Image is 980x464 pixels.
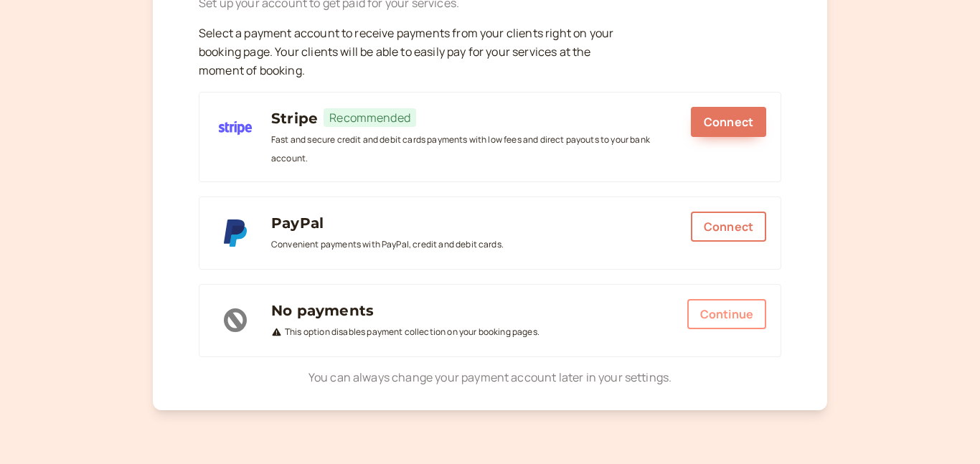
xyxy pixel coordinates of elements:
[324,108,416,127] span: Recommended
[271,212,324,235] div: PayPal
[704,219,753,235] span: Connect
[908,395,980,464] iframe: Chat Widget
[271,238,504,250] small: Convenient payments with PayPal, credit and debit cards.
[271,133,650,164] small: Fast and secure credit and debit cards payments with low fees and direct payouts to your bank acc...
[691,107,766,137] button: Connect
[271,107,318,130] div: Stripe
[691,212,766,242] button: Connect
[687,299,766,329] button: Continue
[199,369,781,387] p: You can always change your payment account later in your settings.
[224,308,247,332] img: integrations-none-icon.svg
[271,299,673,322] div: No payments
[214,118,257,138] img: integrations-stripe-icon.svg
[199,24,629,80] p: Select a payment account to receive payments from your clients right on your booking page. Your c...
[224,219,247,247] img: integrations-paypal-icon.svg
[271,326,540,338] small: This option disables payment collection on your booking pages.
